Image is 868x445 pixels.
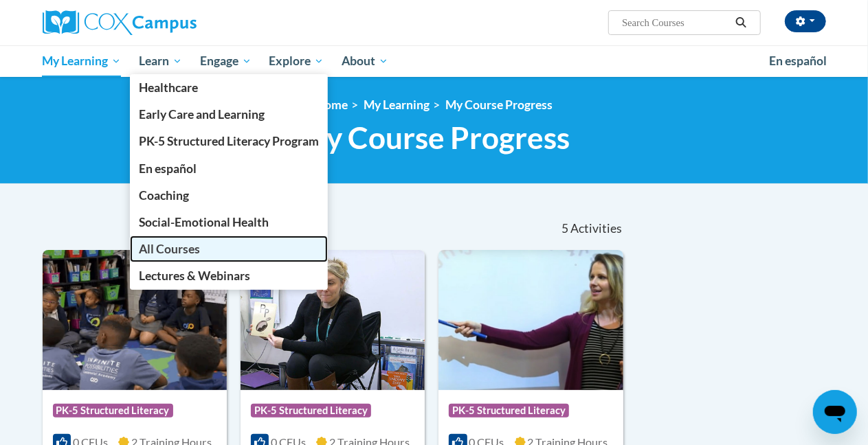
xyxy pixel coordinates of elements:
[445,98,553,112] a: My Course Progress
[43,10,197,35] img: Cox Campus
[621,14,731,31] input: Search Courses
[139,134,319,148] span: PK-5 Structured Literacy Program
[130,74,328,101] a: Healthcare
[785,10,826,32] button: Account Settings
[130,209,328,236] a: Social-Emotional Health
[139,242,200,256] span: All Courses
[269,53,324,69] span: Explore
[139,269,250,283] span: Lectures & Webinars
[130,128,328,155] a: PK-5 Structured Literacy Program
[251,404,371,418] span: PK-5 Structured Literacy
[139,107,265,122] span: Early Care and Learning
[139,215,269,229] span: Social-Emotional Health
[43,10,290,35] a: Cox Campus
[438,250,623,390] img: Course Logo
[43,250,227,390] img: Course Logo
[570,221,622,236] span: Activities
[298,119,570,156] span: My Course Progress
[139,161,197,176] span: En español
[42,53,121,69] span: My Learning
[130,262,328,289] a: Lectures & Webinars
[260,45,333,77] a: Explore
[130,101,328,128] a: Early Care and Learning
[731,14,751,31] button: Search
[130,236,328,262] a: All Courses
[364,98,430,112] a: My Learning
[130,182,328,209] a: Coaching
[770,54,827,68] span: En español
[53,404,173,418] span: PK-5 Structured Literacy
[191,45,260,77] a: Engage
[449,404,569,418] span: PK-5 Structured Literacy
[130,155,328,182] a: En español
[139,80,198,95] span: Healthcare
[130,45,191,77] a: Learn
[139,188,189,203] span: Coaching
[342,53,388,69] span: About
[241,250,425,390] img: Course Logo
[315,98,348,112] a: Home
[32,45,836,77] div: Main menu
[561,221,568,236] span: 5
[333,45,397,77] a: About
[813,390,857,434] iframe: Botón para iniciar la ventana de mensajería
[34,45,131,77] a: My Learning
[139,53,182,69] span: Learn
[761,47,836,76] a: En español
[200,53,252,69] span: Engage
